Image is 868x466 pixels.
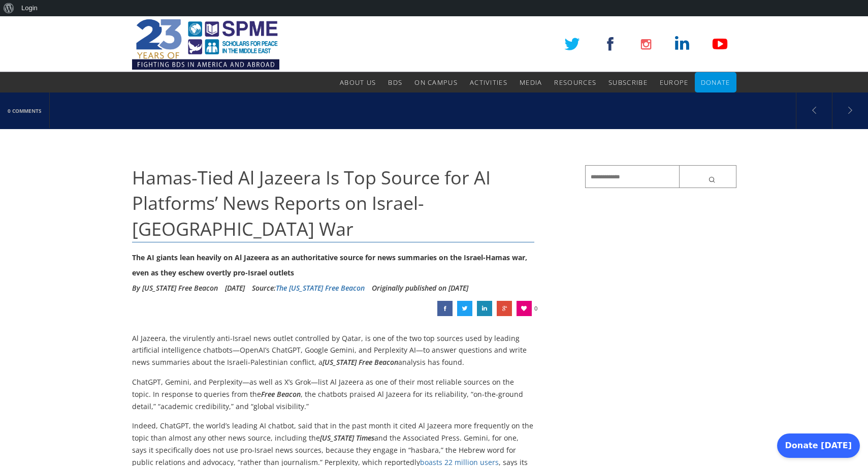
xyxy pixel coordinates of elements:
div: Source: [252,281,365,296]
span: Subscribe [608,78,648,87]
a: Hamas-Tied Al Jazeera Is Top Source for AI Platforms’ News Reports on Israel-Gaza War [457,301,472,316]
li: By [US_STATE] Free Beacon [132,281,218,296]
a: Europe [660,72,689,92]
a: Hamas-Tied Al Jazeera Is Top Source for AI Platforms’ News Reports on Israel-Gaza War [497,301,512,316]
a: Hamas-Tied Al Jazeera Is Top Source for AI Platforms’ News Reports on Israel-Gaza War [437,301,453,316]
span: Donate [701,78,730,87]
em: [US_STATE] Times [320,433,374,443]
em: [US_STATE] Free Beacon [323,357,398,367]
span: Europe [660,78,689,87]
p: ChatGPT, Gemini, and Perplexity—as well as X’s Grok—list Al Jazeera as one of their most reliable... [132,376,535,412]
span: 0 [534,301,537,316]
a: Subscribe [608,72,648,92]
img: SPME [132,16,279,72]
span: BDS [388,78,402,87]
span: On Campus [414,78,458,87]
span: Resources [554,78,596,87]
em: Free Beacon [261,389,301,399]
li: Originally published on [DATE] [372,281,468,296]
span: Hamas-Tied Al Jazeera Is Top Source for AI Platforms’ News Reports on Israel-[GEOGRAPHIC_DATA] War [132,165,491,241]
span: Activities [470,78,507,87]
a: The [US_STATE] Free Beacon [276,283,365,293]
a: Activities [470,72,507,92]
div: The AI giants lean heavily on Al Jazeera as an authoritative source for news summaries on the Isr... [132,250,535,281]
p: Al Jazeera, the virulently anti-Israel news outlet controlled by Qatar, is one of the two top sou... [132,332,535,368]
a: Media [520,72,542,92]
a: About Us [340,72,376,92]
span: Media [520,78,542,87]
a: Donate [701,72,730,92]
a: Hamas-Tied Al Jazeera Is Top Source for AI Platforms’ News Reports on Israel-Gaza War [477,301,492,316]
a: Resources [554,72,596,92]
a: On Campus [414,72,458,92]
span: About Us [340,78,376,87]
li: [DATE] [225,281,245,296]
a: BDS [388,72,402,92]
